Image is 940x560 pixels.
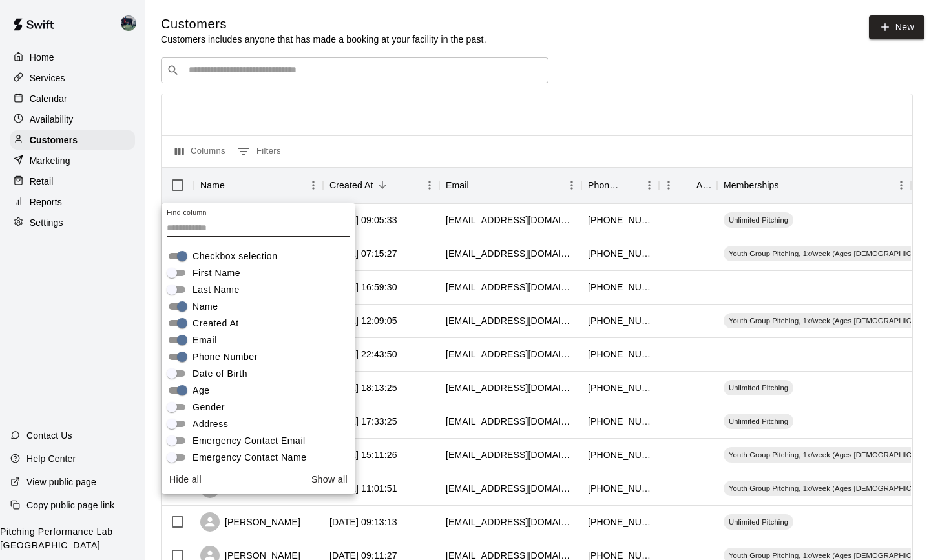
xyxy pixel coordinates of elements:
a: Retail [10,172,135,191]
p: Help Center [26,452,76,465]
span: Checkbox selection [193,250,277,263]
div: nwaters01@icloud.com [446,381,575,394]
p: Reports [30,195,62,208]
div: 2025-08-11 18:13:25 [329,381,397,394]
a: Services [10,68,135,88]
button: Sort [621,176,640,194]
div: 2025-08-07 09:13:13 [329,515,397,528]
div: Unlimited Pitching [724,212,793,228]
div: Search customers by name or email [161,57,548,83]
p: Home [30,51,54,64]
a: Settings [10,213,135,232]
div: noahcain72@gmail.com [446,515,575,528]
div: 2025-08-10 15:11:26 [329,448,397,461]
div: Memberships [724,167,779,203]
a: Marketing [10,151,135,170]
div: 2025-08-15 07:15:27 [329,247,397,260]
button: Menu [562,175,581,195]
p: Settings [30,216,63,229]
span: Address [193,417,228,431]
button: Show all [306,468,353,492]
p: Contact Us [26,429,72,442]
a: Calendar [10,89,135,108]
div: +18127047461 [588,515,653,528]
div: Unlimited Pitching [724,414,793,429]
span: Last Name [193,283,240,297]
label: Find column [167,208,207,217]
p: Calendar [30,92,67,105]
div: brittfletcher@hotmail.com [446,482,575,495]
div: Name [194,167,323,203]
p: Services [30,72,65,85]
span: First Name [193,266,240,280]
span: Email [193,334,217,347]
div: +18122676796 [588,281,653,294]
div: leedowning33@gmail.com [446,448,575,461]
span: Unlimited Pitching [724,416,793,426]
div: +15022963140 [588,214,653,226]
span: Age [193,384,210,397]
div: +13179033902 [588,415,653,428]
div: Phone Number [588,167,621,203]
span: Gender [193,401,225,414]
button: Menu [892,175,911,195]
button: Select columns [172,141,229,162]
div: +15027511577 [588,247,653,260]
p: Marketing [30,154,70,167]
div: Select columns [162,203,355,494]
div: 2025-08-14 16:59:30 [329,281,397,294]
div: Memberships [717,167,911,203]
div: Created At [329,167,373,203]
div: +15025659207 [588,381,653,394]
div: 2025-08-11 17:33:25 [329,415,397,428]
div: 2025-08-14 12:09:05 [329,314,397,327]
button: Menu [659,175,678,195]
span: Name [193,300,218,314]
div: tewell121@yahoo.com [446,281,575,294]
div: Unlimited Pitching [724,514,793,530]
button: Show filters [234,141,284,162]
div: +15025231875 [588,314,653,327]
button: Menu [420,175,439,195]
div: [PERSON_NAME] [200,512,300,532]
div: suzielee0914@gmail.com [446,314,575,327]
div: +15026814388 [588,448,653,461]
button: Sort [225,176,243,194]
div: Age [659,167,717,203]
img: Kevin Greene [121,15,136,31]
div: jacksonbb2@icloud.com [446,214,575,226]
div: Phone Number [581,167,659,203]
h5: Customers [161,15,486,33]
div: Kevin Greene [118,10,145,36]
div: Age [696,167,711,203]
div: Unlimited Pitching [724,380,793,395]
p: Customers [30,134,78,146]
a: Availability [10,110,135,129]
span: Unlimited Pitching [724,383,793,393]
div: 2025-08-12 22:43:50 [329,348,397,361]
span: Phone Number [193,350,258,364]
div: bethrn42@gmail.com [446,415,575,428]
a: Reports [10,192,135,212]
div: 2025-08-15 09:05:33 [329,214,397,226]
a: Customers [10,130,135,150]
p: Availability [30,113,74,126]
div: 20kevwhite@gmail.com [446,247,575,260]
div: dscott406@yahoo.com [446,348,575,361]
button: Sort [779,176,797,194]
a: Home [10,48,135,67]
div: Email [446,167,469,203]
button: Menu [640,175,659,195]
span: Date of Birth [193,367,247,381]
p: Copy public page link [26,499,114,512]
button: Hide all [164,468,207,492]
